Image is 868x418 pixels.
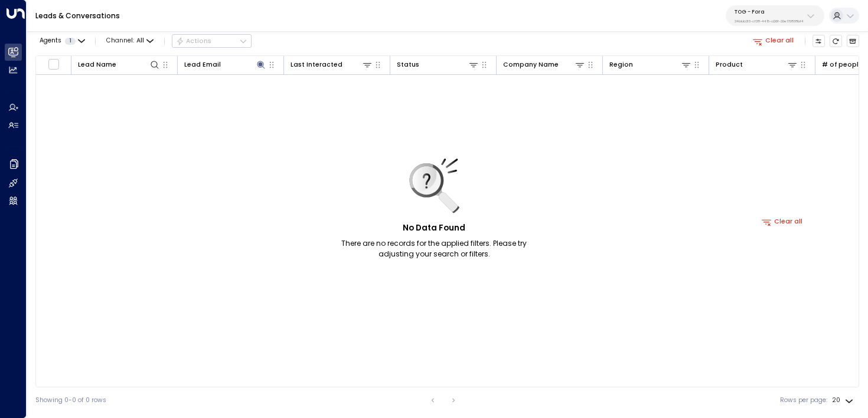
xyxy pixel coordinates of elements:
[184,59,267,70] div: Lead Email
[832,393,856,407] div: 20
[425,393,461,407] nav: pagination navigation
[176,37,212,45] div: Actions
[291,60,342,70] div: Last Interacted
[726,5,824,26] button: TOG - Fora24bbb2f3-cf28-4415-a26f-20e170838bf4
[716,59,798,70] div: Product
[35,396,106,405] div: Showing 0-0 of 0 rows
[136,37,144,44] span: All
[35,11,120,21] a: Leads & Conversations
[830,35,843,48] span: Refresh
[716,60,743,70] div: Product
[172,34,252,48] div: Button group with a nested menu
[503,59,586,70] div: Company Name
[35,35,88,47] button: Agents1
[48,58,59,70] span: Toggle select all
[397,60,419,70] div: Status
[291,59,373,70] div: Last Interacted
[403,222,465,234] h5: No Data Found
[65,38,76,45] span: 1
[758,216,807,228] button: Clear all
[822,60,863,70] div: # of people
[103,35,157,47] span: Channel:
[735,8,804,15] p: TOG - Fora
[847,35,860,48] button: Archived Leads
[749,35,798,47] button: Clear all
[609,60,633,70] div: Region
[324,238,545,259] p: There are no records for the applied filters. Please try adjusting your search or filters.
[609,59,692,70] div: Region
[103,35,157,47] button: Channel:All
[735,19,804,24] p: 24bbb2f3-cf28-4415-a26f-20e170838bf4
[503,60,559,70] div: Company Name
[780,396,827,405] label: Rows per page:
[78,59,161,70] div: Lead Name
[812,35,825,48] button: Customize
[78,60,116,70] div: Lead Name
[40,38,61,44] span: Agents
[184,60,221,70] div: Lead Email
[172,34,252,48] button: Actions
[397,59,479,70] div: Status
